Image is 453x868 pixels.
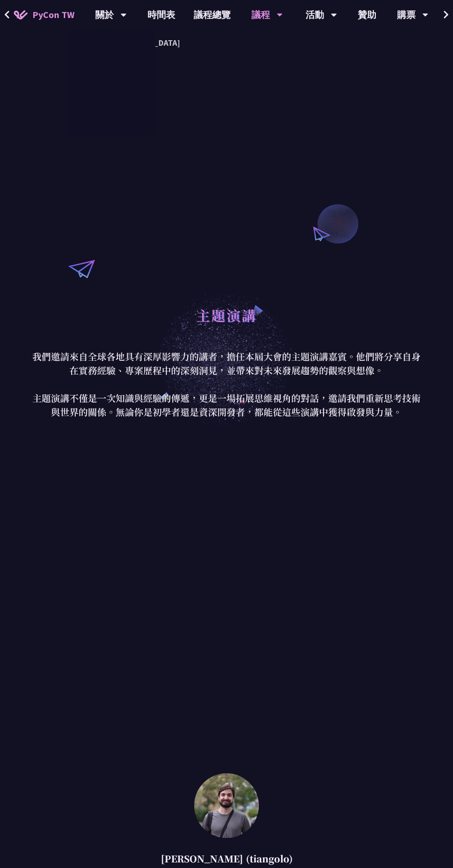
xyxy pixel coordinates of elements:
[194,773,259,838] img: Sebastián Ramírez (tiangolo)
[196,301,257,329] h1: 主題演講
[32,8,74,22] span: PyCon TW
[5,3,84,26] a: PyCon TW
[14,10,28,19] img: Home icon of PyCon TW 2025
[67,32,155,54] a: PyCon [GEOGRAPHIC_DATA]
[32,350,421,419] p: 我們邀請來自全球各地具有深厚影響力的講者，擔任本屆大會的主題演講嘉賓。他們將分享自身在實務經驗、專案歷程中的深刻洞見，並帶來對未來發展趨勢的觀察與想像。 主題演講不僅是一次知識與經驗的傳遞，更是...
